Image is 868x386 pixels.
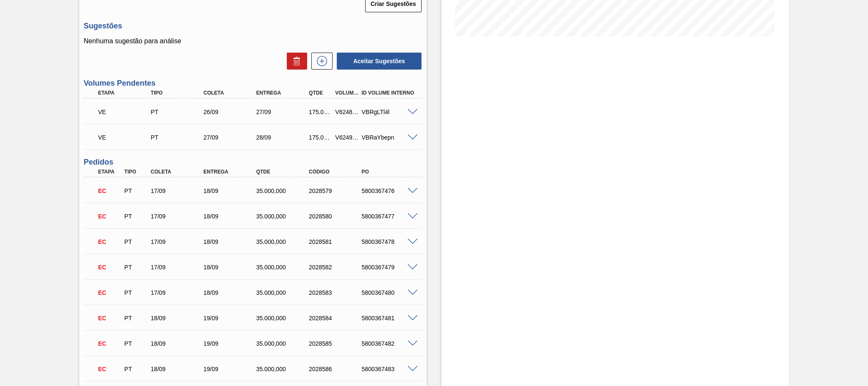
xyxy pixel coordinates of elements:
div: 18/09/2025 [201,289,261,296]
div: 17/09/2025 [149,213,208,220]
div: Coleta [201,90,261,96]
div: 35.000,000 [254,264,313,271]
div: 175.000,000 [307,134,334,141]
div: Código [307,169,366,175]
div: 28/09/2025 [254,134,313,141]
div: 5800367482 [360,340,419,347]
div: Pedido de Transferência [122,264,150,271]
div: 2028582 [307,264,366,271]
div: Id Volume Interno [360,90,419,96]
div: Pedido de Transferência [122,366,150,372]
p: Nenhuma sugestão para análise [83,37,422,45]
div: V624900 [333,134,361,141]
div: 2028581 [307,238,366,245]
div: 18/09/2025 [149,366,208,372]
p: VE [98,134,153,141]
h3: Pedidos [83,158,422,167]
p: EC [98,187,121,194]
div: Em Cancelamento [96,309,123,327]
div: 19/09/2025 [201,366,261,372]
div: Excluir Sugestões [283,53,307,70]
p: EC [98,340,121,347]
div: 5800367476 [360,187,419,194]
div: 35.000,000 [254,366,313,372]
div: 5800367480 [360,289,419,296]
p: EC [98,213,121,220]
div: Pedido de Transferência [122,187,150,194]
div: Pedido de Transferência [122,238,150,245]
div: 35.000,000 [254,340,313,347]
div: Em Cancelamento [96,207,123,226]
div: Volume Enviado para Transporte [96,103,155,121]
div: Pedido de Transferência [122,289,150,296]
div: Qtde [307,90,334,96]
div: 2028580 [307,213,366,220]
div: 18/09/2025 [149,340,208,347]
h3: Volumes Pendentes [83,79,422,88]
div: PO [360,169,419,175]
div: Volume Enviado para Transporte [96,128,155,147]
div: Aceitar Sugestões [333,52,422,70]
div: Pedido de Transferência [122,315,150,322]
div: 175.000,000 [307,109,334,115]
div: 5800367477 [360,213,419,220]
button: Aceitar Sugestões [337,53,422,70]
div: Em Cancelamento [96,283,123,302]
h3: Sugestões [83,22,422,31]
div: 27/09/2025 [201,134,261,141]
div: 18/09/2025 [201,238,261,245]
div: Pedido de Transferência [149,134,208,141]
p: EC [98,264,121,271]
div: 18/09/2025 [201,187,261,194]
div: 19/09/2025 [201,315,261,322]
div: Em Cancelamento [96,232,123,251]
div: 19/09/2025 [201,340,261,347]
div: 35.000,000 [254,315,313,322]
div: VBRgLTl4l [360,109,419,115]
div: 18/09/2025 [201,264,261,271]
div: 35.000,000 [254,289,313,296]
p: EC [98,366,121,372]
div: Tipo [122,169,150,175]
div: Pedido de Transferência [122,340,150,347]
div: 17/09/2025 [149,187,208,194]
div: 5800367481 [360,315,419,322]
p: EC [98,289,121,296]
div: 5800367478 [360,238,419,245]
div: Entrega [201,169,261,175]
p: EC [98,315,121,322]
div: 35.000,000 [254,213,313,220]
div: 18/09/2025 [201,213,261,220]
div: Coleta [149,169,208,175]
div: Qtde [254,169,313,175]
div: Etapa [96,169,123,175]
div: Nova sugestão [307,53,333,70]
div: VBRaYbepn [360,134,419,141]
div: Em Cancelamento [96,182,123,200]
div: 2028586 [307,366,366,372]
div: 17/09/2025 [149,238,208,245]
div: 2028579 [307,187,366,194]
div: 18/09/2025 [149,315,208,322]
div: 2028583 [307,289,366,296]
div: 17/09/2025 [149,289,208,296]
div: Em Cancelamento [96,360,123,378]
div: V624899 [333,109,361,115]
div: Em Cancelamento [96,334,123,353]
p: VE [98,109,153,115]
div: 5800367483 [360,366,419,372]
p: EC [98,238,121,245]
div: Em Cancelamento [96,258,123,277]
div: Pedido de Transferência [122,213,150,220]
div: 35.000,000 [254,187,313,194]
div: 2028584 [307,315,366,322]
div: 5800367479 [360,264,419,271]
div: Tipo [149,90,208,96]
div: Entrega [254,90,313,96]
div: Volume Portal [333,90,361,96]
div: 17/09/2025 [149,264,208,271]
div: Pedido de Transferência [149,109,208,115]
div: 27/09/2025 [254,109,313,115]
div: 26/09/2025 [201,109,261,115]
div: 35.000,000 [254,238,313,245]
